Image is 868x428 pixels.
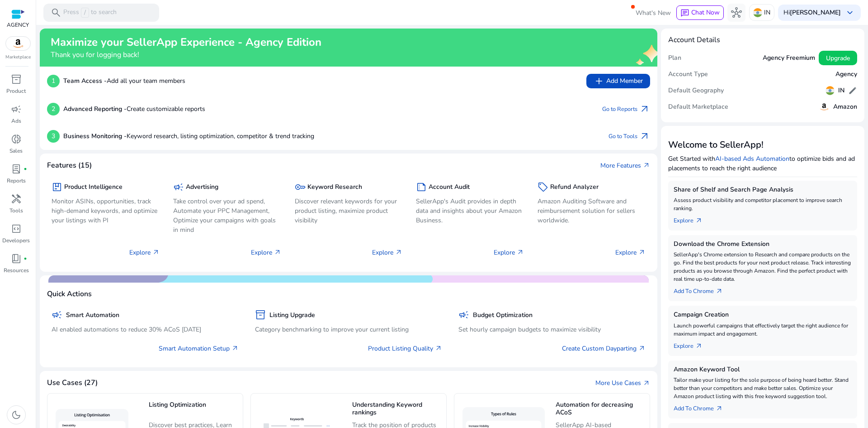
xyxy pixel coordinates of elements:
span: arrow_outward [639,131,650,142]
h4: Thank you for logging back! [51,51,321,59]
span: arrow_outward [231,345,239,352]
p: Sales [9,147,23,155]
h5: Agency Freemium [763,54,815,62]
button: Upgrade [819,51,857,65]
img: amazon.svg [819,101,830,112]
p: Ads [11,117,21,125]
p: Reports [7,177,26,185]
h5: Share of Shelf and Search Page Analysis [674,186,852,194]
span: key [295,182,306,192]
h5: Amazon [833,103,857,111]
p: 1 [47,75,60,87]
a: More Featuresarrow_outward [600,161,650,170]
h5: Product Intelligence [64,183,123,191]
h5: Refund Analyzer [550,183,599,191]
p: 2 [47,103,60,115]
span: campaign [458,309,469,320]
h5: Default Marketplace [668,103,728,111]
p: Resources [4,266,29,274]
p: SellerApp's Audit provides in depth data and insights about your Amazon Business. [416,197,524,225]
span: arrow_outward [638,249,646,256]
p: Assess product visibility and competitor placement to improve search ranking. [674,196,852,212]
h5: Understanding Keyword rankings [352,401,442,417]
span: book_4 [11,253,22,264]
p: Tools [9,207,23,215]
h5: Download the Chrome Extension [674,240,852,248]
h5: Listing Optimization [149,401,238,417]
b: Team Access - [63,77,107,85]
span: arrow_outward [643,162,650,169]
span: chat [680,9,689,18]
span: lab_profile [11,164,22,174]
p: IN [764,5,770,20]
h5: Advertising [186,183,218,191]
span: arrow_outward [716,288,723,295]
p: Explore [372,248,402,257]
a: Go to Reportsarrow_outward [602,103,650,115]
span: Upgrade [826,53,850,63]
img: in.svg [753,8,762,17]
h5: Budget Optimization [473,312,533,319]
p: Developers [2,236,30,245]
span: fiber_manual_record [24,167,27,171]
span: Add Member [594,76,643,87]
p: Amazon Auditing Software and reimbursement solution for sellers worldwide. [538,197,646,225]
span: arrow_outward [716,405,723,412]
p: SellerApp's Chrome extension to Research and compare products on the go. Find the best products f... [674,250,852,283]
p: Keyword research, listing optimization, competitor & trend tracking [63,131,314,141]
p: Product [6,87,26,95]
p: Explore [494,248,524,257]
p: Monitor ASINs, opportunities, track high-demand keywords, and optimize your listings with PI [52,197,160,225]
h5: Campaign Creation [674,311,852,319]
span: sell [538,182,548,192]
h2: Maximize your SellerApp Experience - Agency Edition [51,36,321,49]
p: Launch powerful campaigns that effectively target the right audience for maximum impact and engag... [674,322,852,338]
span: arrow_outward [152,249,160,256]
h5: Plan [668,54,681,62]
a: Smart Automation Setup [159,344,239,353]
h5: Default Geography [668,87,724,95]
h4: Use Cases (27) [47,379,98,387]
span: edit [848,86,857,95]
a: Explorearrow_outward [674,212,710,225]
span: hub [731,7,742,18]
a: Create Custom Dayparting [562,344,646,353]
span: dark_mode [11,409,22,420]
button: hub [727,4,745,22]
h5: Smart Automation [66,312,119,319]
p: AGENCY [7,21,29,29]
span: keyboard_arrow_down [844,7,855,18]
p: Discover relevant keywords for your product listing, maximize product visibility [295,197,403,225]
span: add [594,76,604,87]
p: Category benchmarking to improve your current listing [255,325,442,334]
span: search [51,7,61,18]
a: Go to Toolsarrow_outward [609,130,650,143]
p: AI enabled automations to reduce 30% ACoS [DATE] [52,325,239,334]
p: Get Started with to optimize bids and ad placements to reach the right audience [668,154,857,173]
span: inventory_2 [255,309,266,320]
p: Explore [615,248,646,257]
h5: IN [838,87,844,95]
span: arrow_outward [695,217,703,224]
p: Create customizable reports [63,104,205,114]
b: [PERSON_NAME] [790,8,841,17]
h3: Welcome to SellerApp! [668,139,857,150]
span: What's New [636,5,671,21]
span: arrow_outward [639,104,650,115]
span: Chat Now [691,8,720,17]
h4: Account Details [668,36,720,44]
a: Add To Chrome [674,283,730,296]
p: Set hourly campaign budgets to maximize visibility [458,325,646,334]
p: Press to search [63,8,117,18]
p: Tailor make your listing for the sole purpose of being heard better. Stand better than your compe... [674,376,852,400]
b: Advanced Reporting - [63,105,127,113]
button: chatChat Now [676,5,724,20]
h5: Listing Upgrade [269,312,315,319]
span: campaign [52,309,62,320]
span: arrow_outward [517,249,524,256]
span: campaign [11,104,22,115]
span: / [81,8,89,18]
p: Marketplace [5,54,31,61]
span: handyman [11,193,22,204]
button: addAdd Member [586,74,650,88]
